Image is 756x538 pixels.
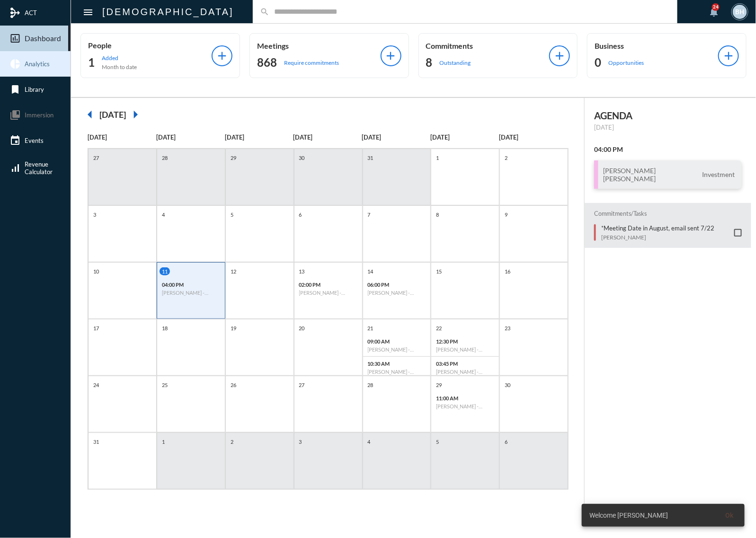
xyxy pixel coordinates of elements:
[434,154,441,162] p: 1
[712,3,720,11] div: 24
[91,381,101,389] p: 24
[9,162,21,174] mat-icon: signal_cellular_alt
[595,55,601,70] h2: 0
[365,154,376,162] p: 31
[294,133,362,141] p: [DATE]
[368,338,426,344] p: 09:00 AM
[603,167,656,183] h3: [PERSON_NAME] [PERSON_NAME]
[91,211,98,219] p: 3
[368,290,426,296] h6: [PERSON_NAME] - [PERSON_NAME] - Review
[79,2,98,21] button: Toggle sidenav
[160,324,170,332] p: 18
[160,211,167,219] p: 4
[299,282,357,288] p: 02:00 PM
[160,267,170,275] p: 11
[228,154,239,162] p: 29
[99,109,126,120] h2: [DATE]
[502,154,510,162] p: 2
[9,135,21,146] mat-icon: event
[9,33,21,44] mat-icon: insert_chart_outlined
[25,160,53,176] span: Revenue Calculator
[284,59,339,66] p: Require commitments
[499,133,568,141] p: [DATE]
[368,361,426,367] p: 10:30 AM
[25,86,44,93] span: Library
[434,211,441,219] p: 8
[436,346,494,353] h6: [PERSON_NAME] - Investment
[502,211,510,219] p: 9
[365,324,376,332] p: 21
[82,7,94,18] mat-icon: Side nav toggle icon
[594,123,742,131] p: [DATE]
[102,4,234,19] h2: [DEMOGRAPHIC_DATA]
[718,507,741,524] button: Ok
[708,6,720,18] mat-icon: notifications
[601,224,714,232] p: *Meeting Date in August, email sent 7/22
[102,54,137,62] p: Added
[160,438,167,446] p: 1
[228,381,239,389] p: 26
[434,324,444,332] p: 22
[91,438,101,446] p: 31
[436,361,494,367] p: 03:45 PM
[365,438,373,446] p: 4
[553,49,566,62] mat-icon: add
[9,7,21,18] mat-icon: mediation
[9,58,21,70] mat-icon: pie_chart
[9,109,21,121] mat-icon: collections_bookmark
[502,438,510,446] p: 6
[430,133,499,141] p: [DATE]
[88,55,95,70] h2: 1
[368,346,426,353] h6: [PERSON_NAME] - Investment
[228,267,239,275] p: 12
[436,369,494,375] h6: [PERSON_NAME] - [PERSON_NAME] - Investment
[162,282,220,288] p: 04:00 PM
[88,133,156,141] p: [DATE]
[215,49,229,62] mat-icon: add
[502,324,513,332] p: 23
[25,60,50,68] span: Analytics
[365,267,376,275] p: 14
[9,84,21,95] mat-icon: bookmark
[434,438,441,446] p: 5
[594,210,742,217] h2: Commitments/Tasks
[594,145,742,153] h2: 04:00 PM
[299,290,357,296] h6: [PERSON_NAME] - Review
[436,338,494,344] p: 12:30 PM
[297,324,307,332] p: 20
[228,211,236,219] p: 5
[297,267,307,275] p: 13
[297,154,307,162] p: 30
[365,211,373,219] p: 7
[426,41,550,50] p: Commitments
[440,59,471,66] p: Outstanding
[436,403,494,409] h6: [PERSON_NAME] - Investment
[434,381,444,389] p: 29
[25,34,61,43] span: Dashboard
[225,133,294,141] p: [DATE]
[368,369,426,375] h6: [PERSON_NAME] - Investment
[297,438,304,446] p: 3
[91,324,101,332] p: 17
[436,395,494,401] p: 11:00 AM
[88,41,212,50] p: People
[733,5,747,19] div: BH
[595,41,718,50] p: Business
[365,381,376,389] p: 28
[228,438,236,446] p: 2
[260,7,269,17] mat-icon: search
[700,170,737,179] span: Investment
[608,59,644,66] p: Opportunities
[25,137,44,144] span: Events
[434,267,444,275] p: 15
[362,133,431,141] p: [DATE]
[722,49,735,62] mat-icon: add
[160,154,170,162] p: 28
[25,111,53,119] span: Immersion
[297,211,304,219] p: 6
[725,512,733,519] span: Ok
[91,267,101,275] p: 10
[257,55,277,70] h2: 868
[228,324,239,332] p: 19
[594,110,742,121] h2: AGENDA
